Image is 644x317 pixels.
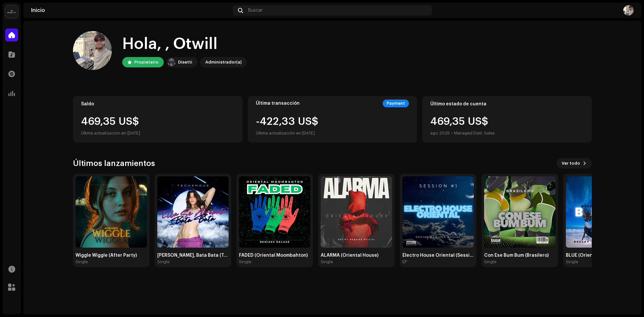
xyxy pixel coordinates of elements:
[81,101,234,107] div: Saldo
[566,259,578,264] div: Single
[484,176,555,248] img: 2c0464d5-f4eb-493e-b3dc-92e00451243d
[76,176,147,248] img: 9e1d2e56-c5fe-45ba-9e2c-4d35db49ca49
[402,259,407,264] div: EP
[73,96,243,143] re-o-card-value: Saldo
[157,259,170,264] div: Single
[422,96,592,143] re-o-card-value: Último estado de cuenta
[73,158,155,169] h3: Últimos lanzamientos
[430,129,450,137] div: ago 2025
[256,101,300,106] div: Última transacción
[383,100,409,107] div: Payment
[168,58,175,66] img: 02a7c2d3-3c89-4098-b12f-2ff2945c95ee
[451,129,453,137] div: •
[239,259,251,264] div: Single
[122,34,247,54] div: Hola, , Otwill
[239,253,310,258] div: FADED (Oriental Moombahton)
[454,129,495,137] div: Managed Distr. Sales
[484,253,555,258] div: Con Ese Bum Bum (Brasilero)
[157,176,229,248] img: f619fff8-33c8-4547-a5aa-6b3de3b3596e
[556,158,592,169] button: Ver todo
[256,129,318,137] div: Última actualización en [DATE]
[562,157,580,170] span: Ver todo
[430,101,584,107] div: Último estado de cuenta
[73,31,112,70] img: 852d329a-1acc-4078-8467-7e42b92f1d24
[484,259,496,264] div: Single
[76,259,88,264] div: Single
[134,58,159,66] div: Propietario
[31,8,230,13] div: Inicio
[5,5,18,18] img: 02a7c2d3-3c89-4098-b12f-2ff2945c95ee
[566,253,637,258] div: BLUE (Oriental House)
[402,253,474,258] div: Electro House Oriental (Session #1)
[623,5,634,16] img: 852d329a-1acc-4078-8467-7e42b92f1d24
[239,176,310,248] img: 80ec0770-e651-4a04-bea0-b10b7e017ff6
[321,253,392,258] div: ALARMA (Oriental House)
[321,259,333,264] div: Single
[248,8,263,13] span: Buscar
[402,176,474,248] img: 2ef7b3aa-0039-4a8f-bae5-9b9ec2c46cee
[157,253,229,258] div: [PERSON_NAME], Bata Bata (Techengue)
[566,176,637,248] img: fc3aa86e-02b3-4b98-9bdf-980f02e134cf
[321,176,392,248] img: 45320ecf-f5d2-4776-b93d-0ba00729392f
[205,58,242,66] div: Administrador(a)
[178,58,192,66] div: Disetti
[76,253,147,258] div: Wiggle Wiggle (After Party)
[81,129,234,137] div: Última actualización en [DATE]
